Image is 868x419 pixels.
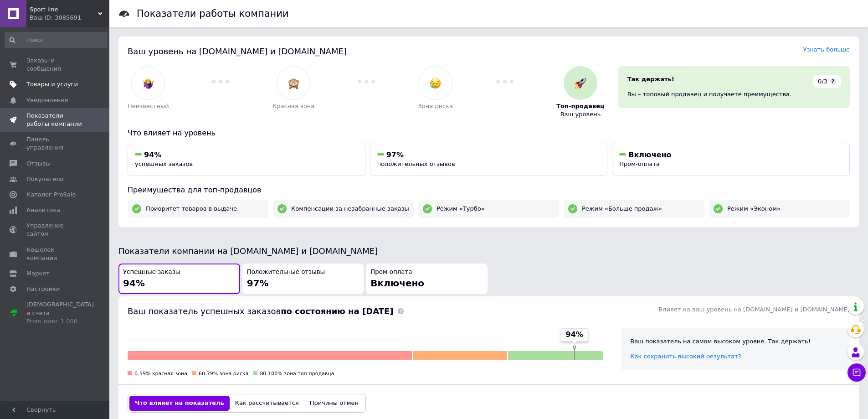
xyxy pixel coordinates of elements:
span: Управление сайтом [26,222,84,238]
span: Заказы и сообщения [26,57,84,73]
span: Включено [628,150,671,159]
span: Маркет [26,269,50,278]
button: 94%успешных заказов [128,143,365,176]
button: Положительные отзывы97% [242,264,364,294]
span: Пром-оплата [619,160,660,167]
span: 97% [386,150,404,159]
span: Sport line [30,5,98,14]
span: Покупатели [26,175,64,183]
span: Товары и услуги [26,80,78,88]
span: Преимущества для топ-продавцов [128,186,261,194]
span: Что влияет на уровень [128,129,216,137]
span: успешных заказов [135,160,193,167]
span: Каталог ProSale [26,191,76,199]
span: Ваш уровень на [DOMAIN_NAME] и [DOMAIN_NAME] [128,47,347,56]
div: 0/3 [813,75,841,88]
h1: Показатели работы компании [137,8,289,19]
span: Ваш уровень [560,110,601,119]
span: Приоритет товаров в выдаче [146,205,237,213]
span: 94% [144,150,161,159]
span: 0-59% красная зона [134,371,187,377]
span: Красная зона [272,102,314,110]
span: Ваш показатель успешных заказов [128,306,393,316]
button: Причины отмен [304,396,364,410]
span: Показатели работы компании [26,112,84,128]
a: Узнать больше [803,46,850,53]
span: [DEMOGRAPHIC_DATA] и счета [26,300,94,326]
span: Зона риска [418,102,453,110]
span: Аналитика [26,206,60,214]
button: Как рассчитывается [230,396,304,410]
span: Режим «Турбо» [437,205,485,213]
b: по состоянию на [DATE] [281,306,393,316]
img: :woman-shrugging: [143,78,154,89]
span: положительных отзывов [377,160,455,167]
span: Пром-оплата [370,268,412,277]
button: 97%положительных отзывов [370,143,608,176]
span: Неизвестный [128,102,169,110]
input: Поиск [5,32,108,48]
span: 80-100% зона топ-продавца [260,371,334,377]
span: 94% [566,330,583,340]
span: Отзывы [26,160,51,168]
span: 94% [123,278,145,289]
button: ВключеноПром-оплата [612,143,850,176]
span: Режим «Больше продаж» [582,205,662,213]
button: Пром-оплатаВключено [366,264,488,294]
span: Панель управления [26,135,84,152]
div: Prom микс 1 000 [26,317,94,326]
span: 60-79% зона риска [199,371,248,377]
span: Кошелек компании [26,246,84,262]
span: Топ-продавец [556,102,604,110]
span: Влияет на ваш уровень на [DOMAIN_NAME] и [DOMAIN_NAME] [658,306,850,313]
img: :see_no_evil: [288,78,299,89]
span: ? [830,78,836,85]
span: Режим «Эконом» [727,205,781,213]
button: Чат с покупателем [847,363,866,382]
span: Компенсации за незабранные заказы [291,205,409,213]
span: Так держать! [627,76,674,83]
img: :disappointed_relieved: [430,78,441,89]
div: Ваш ID: 3085691 [30,14,109,22]
button: Успешные заказы94% [118,264,240,294]
span: 97% [247,278,269,289]
a: Как сохранить высокий результат? [630,353,741,360]
img: :rocket: [575,78,586,89]
span: Положительные отзывы [247,268,325,277]
span: Успешные заказы [123,268,180,277]
span: Показатели компании на [DOMAIN_NAME] и [DOMAIN_NAME] [118,246,378,256]
span: Включено [370,278,424,289]
div: Ваш показатель на самом высоком уровне. Так держать! [630,337,841,346]
button: Что влияет на показатель [129,396,230,410]
div: Вы – топовый продавец и получаете преимущества. [627,90,841,98]
span: Настройки [26,285,60,293]
span: Уведомления [26,96,68,104]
